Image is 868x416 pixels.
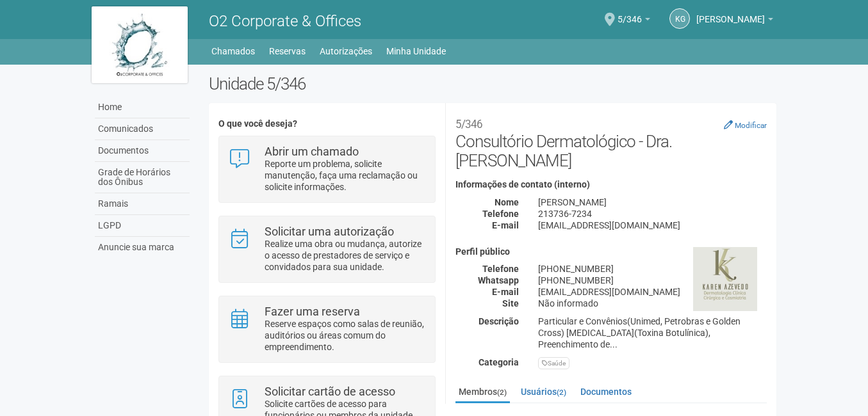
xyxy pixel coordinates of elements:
div: 213736-7234 [528,208,776,220]
h4: O que você deseja? [218,119,436,129]
strong: Nome [495,197,519,207]
strong: Solicitar cartão de acesso [265,385,395,398]
a: Usuários(2) [518,382,569,401]
strong: Whatsapp [478,275,519,285]
strong: E-mail [492,287,519,297]
p: Realize uma obra ou mudança, autorize o acesso de prestadores de serviço e convidados para sua un... [265,238,425,273]
strong: Descrição [479,316,519,326]
a: Membros(2) [455,382,510,403]
a: Chamados [211,42,255,60]
p: Reporte um problema, solicite manutenção, faça uma reclamação ou solicite informações. [265,158,425,193]
a: 5/346 [618,16,650,26]
a: Comunicados [95,118,190,140]
strong: Categoria [479,357,519,367]
span: O2 Corporate & Offices [209,12,361,30]
a: Home [95,97,190,118]
h2: Consultório Dermatológico - Dra. [PERSON_NAME] [455,113,767,170]
div: [EMAIL_ADDRESS][DOMAIN_NAME] [528,220,776,231]
a: Modificar [724,120,767,130]
strong: Solicitar uma autorização [265,225,394,238]
p: Reserve espaços como salas de reunião, auditórios ou áreas comum do empreendimento. [265,318,425,353]
h4: Perfil público [455,247,767,257]
img: business.png [693,247,757,311]
a: Documentos [95,140,190,162]
a: Minha Unidade [386,42,446,60]
a: Abrir um chamado Reporte um problema, solicite manutenção, faça uma reclamação ou solicite inform... [229,146,425,193]
a: KG [669,8,690,29]
a: Reservas [269,42,306,60]
h4: Informações de contato (interno) [455,180,767,189]
div: Saúde [538,357,569,369]
span: 5/346 [618,2,642,24]
strong: Fazer uma reserva [265,305,360,318]
small: (2) [497,388,507,397]
div: [EMAIL_ADDRESS][DOMAIN_NAME] [528,286,776,298]
a: Autorizações [320,42,372,60]
h2: Unidade 5/346 [209,74,777,93]
span: Karen Grace Pena de Azevedo [696,2,765,24]
strong: Telefone [482,209,519,219]
div: Não informado [528,298,776,309]
img: logo.jpg [92,6,188,83]
small: (2) [557,388,566,397]
small: 5/346 [455,118,482,131]
a: Grade de Horários dos Ônibus [95,162,190,193]
strong: Abrir um chamado [265,145,359,158]
a: Anuncie sua marca [95,237,190,258]
a: Solicitar uma autorização Realize uma obra ou mudança, autorize o acesso de prestadores de serviç... [229,226,425,273]
div: [PERSON_NAME] [528,196,776,208]
a: Ramais [95,193,190,215]
a: Documentos [577,382,635,401]
small: Modificar [735,121,767,130]
strong: E-mail [492,220,519,230]
a: [PERSON_NAME] [696,16,773,26]
strong: Site [502,298,519,308]
div: [PHONE_NUMBER] [528,275,776,286]
div: Particular e Convênios(Unimed, Petrobras e Golden Cross) [MEDICAL_DATA](Toxina Botulínica), Preen... [528,316,776,350]
strong: Telefone [482,264,519,274]
a: Fazer uma reserva Reserve espaços como salas de reunião, auditórios ou áreas comum do empreendime... [229,306,425,353]
a: LGPD [95,215,190,237]
div: [PHONE_NUMBER] [528,263,776,275]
